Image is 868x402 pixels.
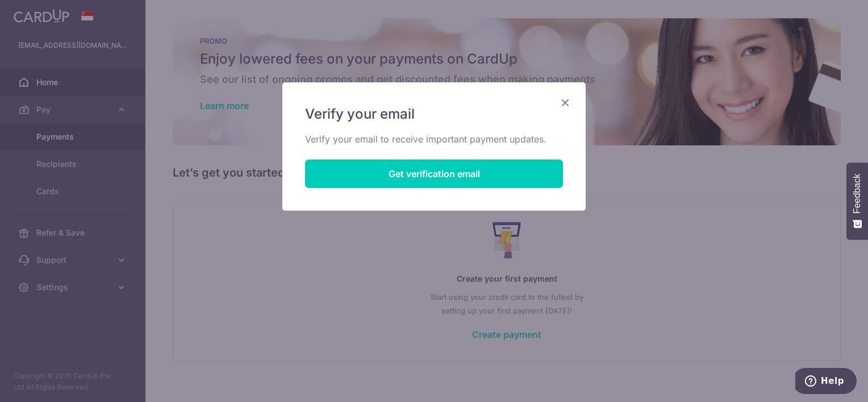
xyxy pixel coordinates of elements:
[305,105,415,123] span: Verify your email
[852,174,862,213] span: Feedback
[305,132,563,146] p: Verify your email to receive important payment updates.
[305,160,563,188] button: Get verification email
[846,162,868,240] button: Feedback - Show survey
[558,96,572,110] button: Close
[795,368,857,396] iframe: Opens a widget where you can find more information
